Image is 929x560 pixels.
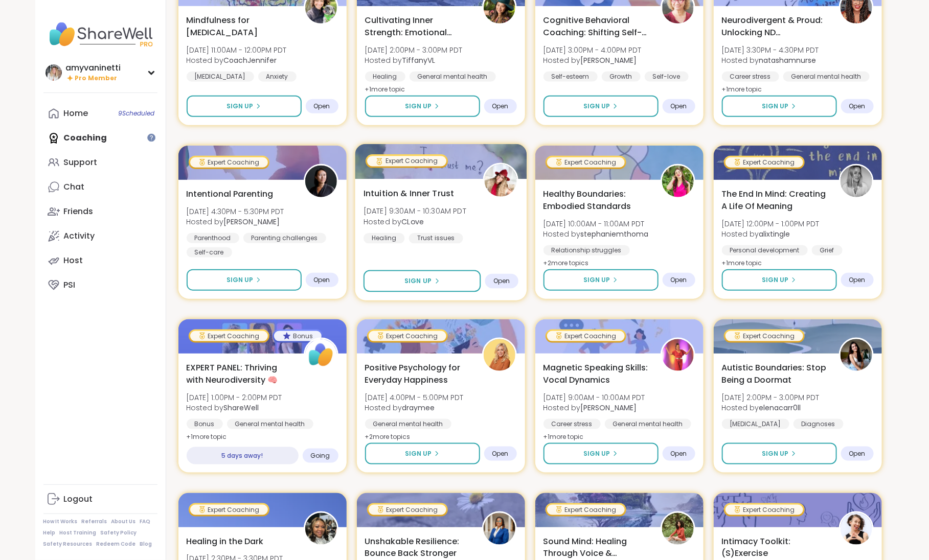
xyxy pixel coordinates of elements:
span: [DATE] 4:00PM - 5:00PM PDT [365,392,464,403]
span: [DATE] 2:00PM - 3:00PM PDT [365,45,463,55]
span: Open [492,450,509,458]
a: Help [43,529,56,536]
span: [DATE] 9:30AM - 10:30AM PDT [364,206,466,216]
b: CoachJennifer [224,55,277,65]
b: draymee [402,403,435,413]
button: Sign Up [365,443,480,464]
span: [DATE] 3:00PM - 4:00PM PDT [543,45,642,55]
span: Intuition & Inner Trust [364,187,454,199]
span: Sign Up [226,275,253,285]
span: Sign Up [405,102,432,111]
b: alixtingle [759,229,790,239]
span: 9 Scheduled [119,109,155,118]
div: Bonus [187,419,223,429]
div: General mental health [365,419,451,429]
button: Sign Up [187,269,302,291]
img: draymee [484,339,515,371]
b: TiffanyVL [402,55,436,65]
a: PSI [43,273,157,297]
span: Hosted by [543,55,642,65]
span: Going [311,452,330,460]
b: natashamnurse [759,55,817,65]
span: Healing in the Dark [187,535,264,548]
span: [DATE] 4:30PM - 5:30PM PDT [187,206,284,217]
span: Sign Up [404,276,432,286]
div: Personal development [722,245,808,255]
img: Natasha [305,166,337,197]
img: alixtingle [841,166,872,197]
span: Hosted by [365,403,464,413]
span: Open [492,102,509,110]
div: Host [64,255,83,266]
div: Friends [64,206,94,217]
div: Career stress [722,72,779,82]
img: amyvaninetti [46,64,62,81]
a: Home9Scheduled [43,101,157,126]
button: Sign Up [722,269,837,291]
a: About Us [111,518,136,525]
b: stephaniemthoma [581,229,649,239]
div: Self-love [645,72,689,82]
a: Chat [43,175,157,199]
span: Hosted by [187,55,287,65]
span: The End In Mind: Creating A Life Of Meaning [722,188,828,213]
div: Expert Coaching [726,157,803,168]
div: Healing [365,72,405,82]
span: Pro Member [75,74,118,83]
span: Sign Up [762,449,788,458]
div: Healing [364,233,405,243]
span: Intimacy Toolkit: (S)Exercise [722,535,828,560]
span: Cognitive Behavioral Coaching: Shifting Self-Talk [543,14,649,39]
span: Hosted by [543,229,649,239]
span: Magnetic Speaking Skills: Vocal Dynamics [543,362,649,386]
button: Sign Up [543,443,659,464]
div: General mental health [410,72,496,82]
span: [DATE] 9:00AM - 10:00AM PDT [543,392,645,403]
a: Safety Resources [43,541,93,548]
span: Hosted by [543,403,645,413]
span: Open [849,102,866,110]
img: ShareWell Nav Logo [43,16,157,52]
div: Parenting challenges [243,233,326,243]
button: Sign Up [543,96,659,117]
div: Anxiety [258,72,297,82]
div: Growth [602,72,641,82]
a: Referrals [82,518,107,525]
span: Open [849,276,866,284]
a: Activity [43,224,157,248]
span: Hosted by [187,217,284,227]
div: [MEDICAL_DATA] [187,72,254,82]
div: Self-esteem [543,72,598,82]
span: [DATE] 2:00PM - 3:00PM PDT [722,392,820,403]
button: Sign Up [543,269,659,291]
div: 5 days away! [187,447,299,464]
img: Joana_Ayala [662,513,694,545]
div: Expert Coaching [726,505,803,515]
a: How It Works [43,518,78,525]
span: Open [849,450,866,458]
span: Positive Psychology for Everyday Happiness [365,362,471,386]
span: Hosted by [722,403,820,413]
div: Parenthood [187,233,239,243]
span: Healthy Boundaries: Embodied Standards [543,188,649,213]
span: Hosted by [722,55,819,65]
a: Redeem Code [97,541,136,548]
span: Sign Up [226,102,253,111]
button: Sign Up [364,270,481,292]
span: Open [671,276,687,284]
div: Trust issues [409,233,463,243]
div: Expert Coaching [367,156,446,166]
img: Lisa_LaCroix [662,339,694,371]
span: Autistic Boundaries: Stop Being a Doormat [722,362,828,386]
span: Sign Up [762,275,788,285]
span: Sign Up [583,449,610,458]
img: CLove [484,165,516,197]
span: EXPERT PANEL: Thriving with Neurodiversity 🧠 [187,362,292,386]
span: Intentional Parenting [187,188,274,200]
img: Shawnti [305,513,337,545]
a: Blog [140,541,152,548]
a: Host Training [60,529,97,536]
div: Activity [64,230,95,242]
span: Cultivating Inner Strength: Emotional Regulation [365,14,471,39]
div: Home [64,108,88,119]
